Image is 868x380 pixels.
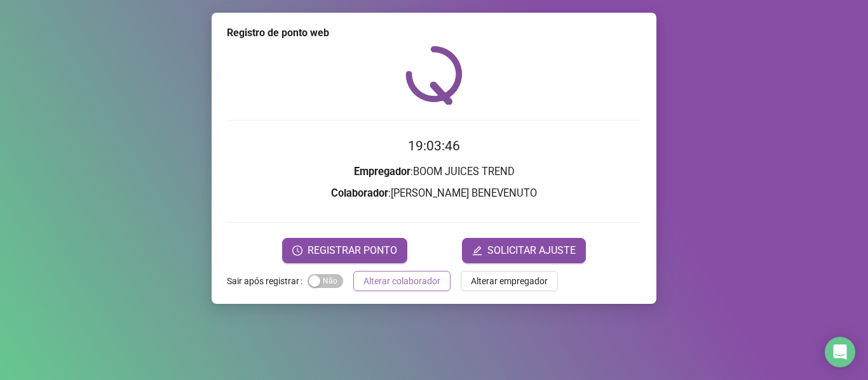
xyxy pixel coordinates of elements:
[227,185,641,202] h3: : [PERSON_NAME] BENEVENUTO
[308,243,397,258] span: REGISTRAR PONTO
[354,166,410,178] strong: Empregador
[405,46,463,105] img: QRPoint
[227,271,308,291] label: Sair após registrar
[461,271,558,291] button: Alterar empregador
[472,246,482,256] span: edit
[408,138,460,154] time: 19:03:46
[462,238,586,263] button: editSOLICITAR AJUSTE
[227,164,641,180] h3: : BOOM JUICES TREND
[471,274,548,288] span: Alterar empregador
[825,337,855,367] div: Open Intercom Messenger
[353,271,451,291] button: Alterar colaborador
[487,243,576,258] span: SOLICITAR AJUSTE
[227,25,641,41] div: Registro de ponto web
[282,238,407,263] button: REGISTRAR PONTO
[363,274,440,288] span: Alterar colaborador
[292,246,302,256] span: clock-circle
[331,187,388,199] strong: Colaborador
